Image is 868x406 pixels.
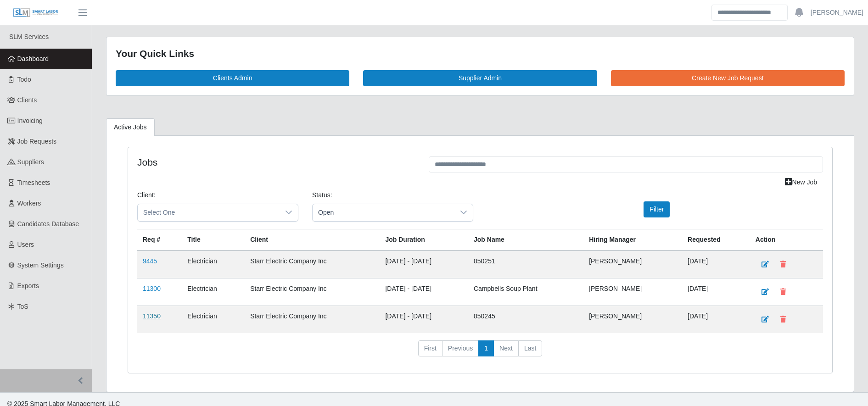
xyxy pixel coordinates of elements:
td: Starr Electric Company Inc [245,278,380,306]
a: 9445 [143,257,157,265]
span: Invoicing [17,117,43,124]
span: Dashboard [17,55,49,62]
button: Filter [644,201,670,217]
td: Electrician [182,278,245,306]
td: [PERSON_NAME] [583,306,682,333]
th: Hiring Manager [583,229,682,250]
a: New Job [779,174,823,190]
td: 050245 [468,306,583,333]
label: Status: [312,190,332,200]
label: Client: [137,190,156,200]
span: ToS [17,303,28,310]
th: Req # [137,229,182,250]
span: Open [313,204,454,221]
td: Starr Electric Company Inc [245,250,380,278]
span: Workers [17,200,41,207]
th: Requested [682,229,750,250]
span: System Settings [17,261,64,269]
span: Todo [17,76,31,83]
span: Select One [138,204,280,221]
td: Starr Electric Company Inc [245,306,380,333]
td: [DATE] [682,250,750,278]
a: Create New Job Request [611,70,845,86]
td: [DATE] - [DATE] [380,306,468,333]
a: Clients Admin [116,70,349,86]
img: SLM Logo [13,8,59,18]
th: Action [750,229,823,250]
a: [PERSON_NAME] [811,8,863,17]
a: 11300 [143,285,161,292]
td: [DATE] - [DATE] [380,278,468,306]
a: 1 [478,340,494,357]
div: Your Quick Links [116,46,845,61]
td: [DATE] [682,278,750,306]
a: 11350 [143,312,161,320]
span: Suppliers [17,158,44,166]
span: Clients [17,96,37,104]
td: [PERSON_NAME] [583,278,682,306]
th: Job Duration [380,229,468,250]
input: Search [711,5,788,21]
th: Job Name [468,229,583,250]
span: Candidates Database [17,220,79,228]
td: Electrician [182,250,245,278]
td: [PERSON_NAME] [583,250,682,278]
td: Campbells Soup Plant [468,278,583,306]
td: [DATE] - [DATE] [380,250,468,278]
span: Job Requests [17,138,57,145]
th: Title [182,229,245,250]
a: Active Jobs [106,118,155,136]
td: [DATE] [682,306,750,333]
th: Client [245,229,380,250]
span: Users [17,241,34,248]
span: Timesheets [17,179,50,186]
nav: pagination [137,340,823,364]
span: Exports [17,282,39,289]
td: Electrician [182,306,245,333]
span: SLM Services [9,33,49,40]
h4: Jobs [137,156,415,168]
a: Supplier Admin [363,70,597,86]
td: 050251 [468,250,583,278]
